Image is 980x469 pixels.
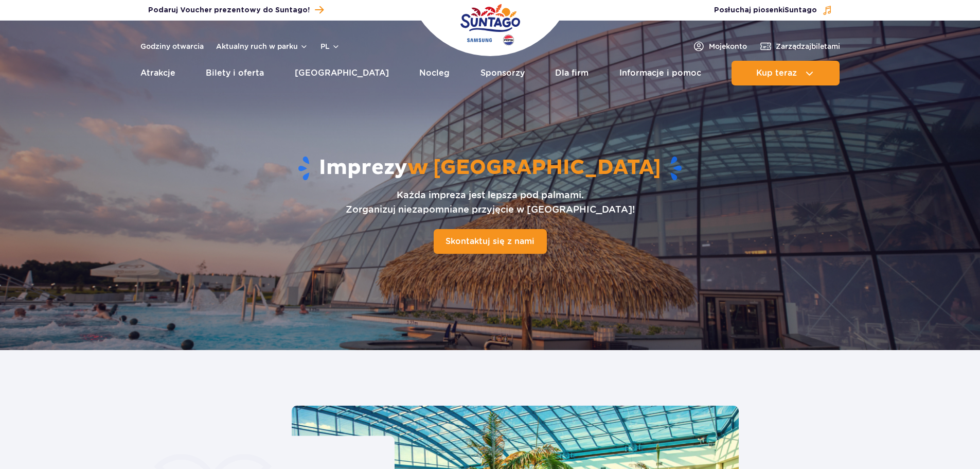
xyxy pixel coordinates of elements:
span: Zarządzaj biletami [776,41,840,51]
span: Skontaktuj się z nami [446,236,534,246]
a: Bilety i oferta [206,61,264,85]
a: Podaruj Voucher prezentowy do Suntago! [148,3,324,17]
a: [GEOGRAPHIC_DATA] [295,61,389,85]
span: Posłuchaj piosenki [714,5,817,15]
a: Dla firm [555,61,589,85]
span: w [GEOGRAPHIC_DATA] [407,155,661,181]
a: Nocleg [419,61,450,85]
button: Aktualny ruch w parku [216,42,308,50]
a: Zarządzajbiletami [759,40,840,53]
button: Posłuchaj piosenkiSuntago [714,5,832,15]
p: Każda impreza jest lepsza pod palmami. Zorganizuj niezapomniane przyjęcie w [GEOGRAPHIC_DATA]! [346,188,635,217]
a: Godziny otwarcia [140,41,204,51]
button: pl [320,41,340,51]
span: Kup teraz [756,68,797,78]
span: Suntago [785,7,817,14]
a: Skontaktuj się z nami [434,229,547,254]
span: Podaruj Voucher prezentowy do Suntago! [148,5,310,15]
h1: Imprezy [159,155,821,182]
a: Informacje i pomoc [619,61,701,85]
a: Sponsorzy [480,61,525,85]
a: Atrakcje [140,61,175,85]
a: Mojekonto [692,40,747,53]
button: Kup teraz [732,61,840,85]
span: Moje konto [709,41,747,51]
